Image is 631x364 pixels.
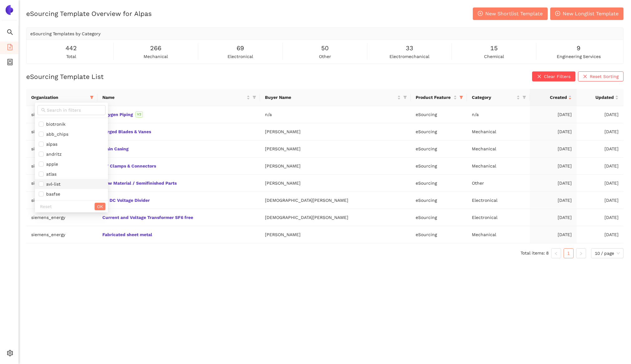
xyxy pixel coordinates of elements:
[530,192,577,209] td: [DATE]
[467,140,530,158] td: Mechanical
[537,74,541,79] span: close
[44,132,68,137] span: abb_chips
[411,123,467,140] td: eSourcing
[37,203,54,210] button: Reset
[102,94,246,101] span: Name
[551,248,561,258] li: Previous Page
[582,94,614,101] span: Updated
[458,93,464,102] span: filter
[577,43,580,53] span: 9
[577,226,624,243] td: [DATE]
[44,142,57,147] span: alpas
[467,89,530,106] th: this column's title is Category,this column is sortable
[251,93,257,102] span: filter
[577,140,624,158] td: [DATE]
[577,89,624,106] th: this column's title is Updated,this column is sortable
[530,106,577,123] td: [DATE]
[66,43,77,53] span: 442
[26,9,152,18] h2: eSourcing Template Overview for Alpas
[66,53,76,60] span: total
[521,248,549,258] li: Total items: 8
[535,94,567,101] span: Created
[44,172,56,177] span: atlas
[150,43,161,53] span: 266
[411,175,467,192] td: eSourcing
[260,209,411,226] td: [DEMOGRAPHIC_DATA][PERSON_NAME]
[577,158,624,175] td: [DATE]
[532,71,575,81] button: closeClear Filters
[544,73,570,80] span: Clear Filters
[26,72,104,81] h2: eSourcing Template List
[467,192,530,209] td: Electronical
[47,107,102,114] input: Search in filters
[26,226,97,243] td: siemens_energy
[530,123,577,140] td: [DATE]
[97,89,260,106] th: this column's title is Name,this column is sortable
[7,57,13,69] span: container
[403,95,407,99] span: filter
[260,140,411,158] td: [PERSON_NAME]
[406,43,413,53] span: 33
[7,27,13,39] span: search
[577,175,624,192] td: [DATE]
[467,158,530,175] td: Mechanical
[26,140,97,158] td: siemens_energy
[411,89,467,106] th: this column's title is Product Feature,this column is sortable
[44,162,58,167] span: apple
[478,11,483,17] span: plus-circle
[260,192,411,209] td: [DEMOGRAPHIC_DATA][PERSON_NAME]
[26,192,97,209] td: siemens_energy
[260,158,411,175] td: [PERSON_NAME]
[530,158,577,175] td: [DATE]
[591,248,624,258] div: Page Size
[319,53,331,60] span: other
[144,53,168,60] span: mechanical
[26,209,97,226] td: siemens_energy
[26,158,97,175] td: siemens_energy
[97,203,103,210] span: OK
[485,10,543,17] span: New Shortlist Template
[411,192,467,209] td: eSourcing
[26,123,97,140] td: siemens_energy
[579,252,583,255] span: right
[411,106,467,123] td: eSourcing
[260,89,411,106] th: this column's title is Buyer Name,this column is sortable
[530,140,577,158] td: [DATE]
[467,106,530,123] td: n/a
[44,192,60,197] span: basfse
[484,53,504,60] span: chemical
[252,95,256,99] span: filter
[260,123,411,140] td: [PERSON_NAME]
[411,226,467,243] td: eSourcing
[7,348,13,360] span: setting
[260,106,411,123] td: n/a
[590,73,619,80] span: Reset Sorting
[26,106,97,123] td: siemens_energy
[265,94,396,101] span: Buyer Name
[577,209,624,226] td: [DATE]
[563,10,619,17] span: New Longlist Template
[44,152,61,157] span: andritz
[467,175,530,192] td: Other
[459,95,463,99] span: filter
[490,43,498,53] span: 15
[411,158,467,175] td: eSourcing
[472,94,515,101] span: Category
[522,95,526,99] span: filter
[4,5,14,15] img: Logo
[95,203,105,210] button: OK
[135,111,143,118] span: V2
[44,122,66,127] span: biotronik
[89,93,95,102] span: filter
[555,11,560,17] span: plus-circle
[402,93,408,102] span: filter
[467,209,530,226] td: Electronical
[227,53,253,60] span: electronical
[260,175,411,192] td: [PERSON_NAME]
[30,31,100,36] span: eSourcing Templates by Category
[237,43,244,53] span: 69
[7,42,13,54] span: file-add
[467,123,530,140] td: Mechanical
[44,182,61,187] span: avl-list
[564,248,574,258] li: 1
